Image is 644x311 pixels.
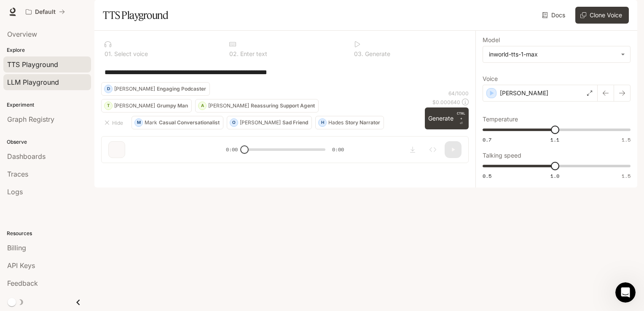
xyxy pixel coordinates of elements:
p: Talking speed [483,153,521,158]
button: GenerateCTRL +⏎ [425,107,469,129]
p: [PERSON_NAME] [208,103,249,108]
p: Engaging Podcaster [157,86,206,91]
p: Select voice [113,51,148,57]
iframe: Intercom live chat [615,282,636,303]
p: Hades [328,120,343,125]
span: 0.7 [483,136,491,143]
p: Default [35,8,56,16]
button: MMarkCasual Conversationalist [131,116,223,129]
div: M [135,116,142,129]
span: 1.1 [550,136,559,143]
p: CTRL + [457,111,465,121]
button: Clone Voice [575,7,629,24]
p: 0 3 . [354,51,363,57]
p: [PERSON_NAME] [240,120,281,125]
div: inworld-tts-1-max [489,50,617,59]
p: Story Narrator [345,120,380,125]
p: Temperature [483,116,518,122]
p: [PERSON_NAME] [500,89,548,97]
div: O [230,116,238,129]
p: Casual Conversationalist [159,120,220,125]
button: O[PERSON_NAME]Sad Friend [227,116,312,129]
p: Generate [363,51,390,57]
p: Mark [145,120,157,125]
button: HHadesStory Narrator [315,116,384,129]
p: 0 2 . [229,51,239,57]
div: T [105,99,112,113]
button: D[PERSON_NAME]Engaging Podcaster [101,82,210,96]
p: Sad Friend [282,120,308,125]
p: Enter text [239,51,267,57]
span: 1.5 [622,136,631,143]
p: Model [483,37,500,43]
div: A [199,99,206,113]
p: Voice [483,76,498,82]
span: 1.5 [622,172,631,180]
h1: TTS Playground [103,7,168,24]
p: 64 / 1000 [448,90,469,97]
button: T[PERSON_NAME]Grumpy Man [101,99,192,113]
p: Grumpy Man [157,103,188,108]
p: ⏎ [457,111,465,126]
p: [PERSON_NAME] [114,86,155,91]
p: [PERSON_NAME] [114,103,155,108]
p: $ 0.000640 [432,99,460,106]
div: D [105,82,112,96]
a: Docs [540,7,569,24]
div: inworld-tts-1-max [483,46,630,62]
button: All workspaces [22,3,69,20]
p: 0 1 . [105,51,113,57]
span: 0.5 [483,172,491,180]
div: H [319,116,326,129]
span: 1.0 [550,172,559,180]
button: A[PERSON_NAME]Reassuring Support Agent [195,99,319,113]
button: Hide [101,116,128,129]
p: Reassuring Support Agent [251,103,315,108]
